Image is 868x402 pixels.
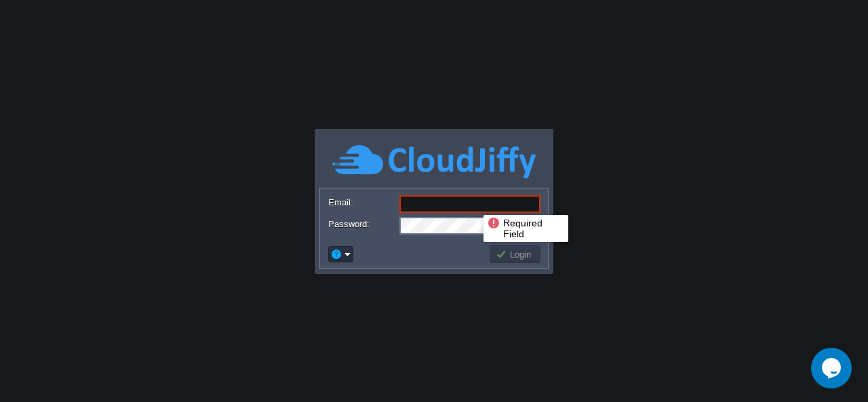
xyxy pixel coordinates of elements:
[328,195,398,209] label: Email:
[496,248,535,260] button: Login
[332,143,536,180] img: CloudJiffy
[811,348,854,388] iframe: chat widget
[487,216,565,241] div: Required Field
[328,217,398,231] label: Password:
